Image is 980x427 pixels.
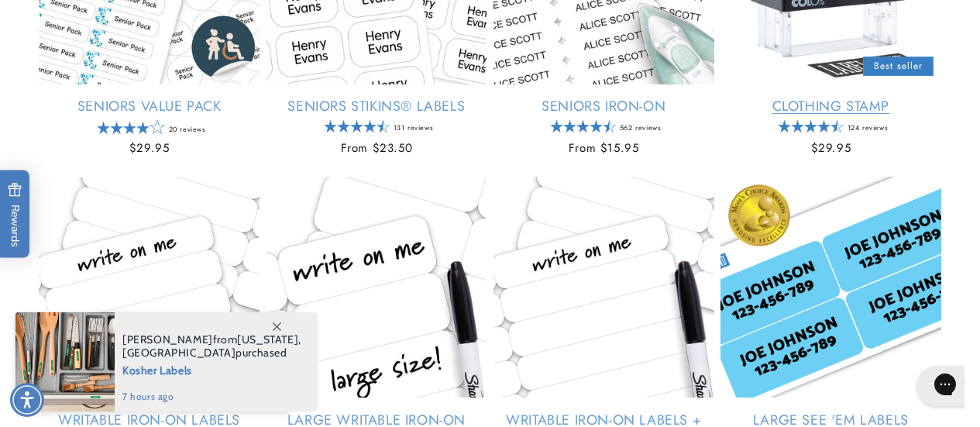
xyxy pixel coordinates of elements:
span: 7 hours ago [122,390,301,404]
button: Gorgias live chat [8,5,187,46]
span: Rewards [8,182,22,246]
span: Kosher Labels [122,360,301,379]
span: [US_STATE] [237,332,298,346]
a: Seniors Iron-On [493,98,714,115]
div: Accessibility Menu [10,383,44,417]
iframe: Gorgias live chat messenger [909,360,965,412]
a: Clothing Stamp [720,98,941,115]
span: [GEOGRAPHIC_DATA] [122,346,236,360]
a: Seniors Value Pack [39,98,260,115]
iframe: Sign Up via Text for Offers [12,303,196,350]
a: Seniors Stikins® Labels [266,98,487,115]
span: from , purchased [122,333,301,360]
